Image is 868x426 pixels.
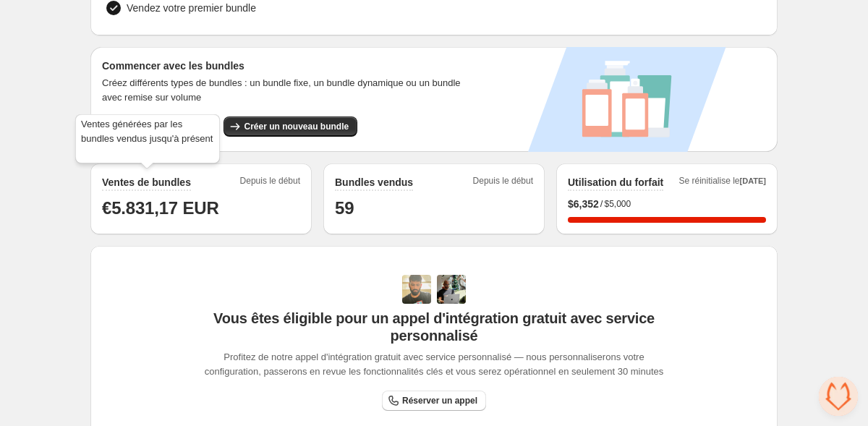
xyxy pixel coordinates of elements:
span: Se réinitialise le [678,175,766,191]
h3: Commencer avec les bundles [102,59,479,73]
span: $5,000 [604,198,631,210]
h2: Utilisation du forfait [568,175,663,189]
span: [DATE] [740,176,766,185]
span: Depuis le début [240,175,300,191]
div: Ouvrir le chat [819,377,858,416]
img: Prakhar [437,275,466,304]
span: $ 6,352 [568,197,599,211]
span: Vendez votre premier bundle [127,1,256,15]
h1: €5.831,17 EUR [102,197,300,220]
span: Depuis le début [473,175,533,191]
span: Créez différents types de bundles : un bundle fixe, un bundle dynamique ou un bundle avec remise ... [102,76,479,105]
h1: 59 [335,197,533,220]
h2: Bundles vendus [335,175,413,189]
span: Vous êtes éligible pour un appel d'intégration gratuit avec service personnalisé [202,310,667,344]
span: Réserver un appel [402,395,477,406]
span: Profitez de notre appel d'intégration gratuit avec service personnalisé — nous personnaliserons v... [202,350,667,379]
div: / [568,197,766,211]
img: Adi [402,275,431,304]
a: Réserver un appel [382,391,486,411]
button: Créer un nouveau bundle [224,116,357,137]
h2: Ventes de bundles [102,175,191,189]
span: Créer un nouveau bundle [244,121,349,132]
